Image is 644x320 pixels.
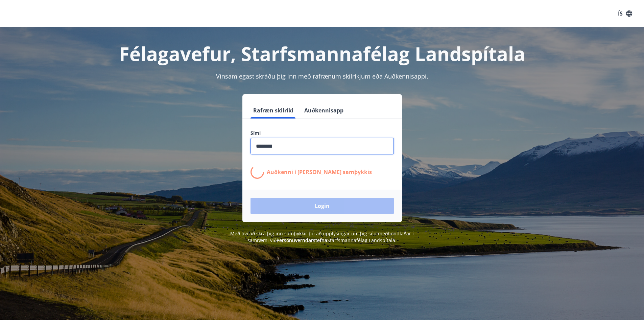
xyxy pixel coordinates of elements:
button: Auðkennisapp [302,102,346,119]
p: Auðkenni í [PERSON_NAME] samþykkis [267,168,372,176]
button: Rafræn skilríki [251,102,296,119]
span: Vinsamlegast skráðu þig inn með rafrænum skilríkjum eða Auðkennisappi. [216,72,428,80]
button: ÍS [614,7,636,20]
span: Með því að skrá þig inn samþykkir þú að upplýsingar um þig séu meðhöndlaðar í samræmi við Starfsm... [230,230,414,243]
a: Persónuverndarstefna [277,237,327,243]
h1: Félagavefur, Starfsmannafélag Landspítala [87,41,557,66]
label: Sími [251,130,394,136]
